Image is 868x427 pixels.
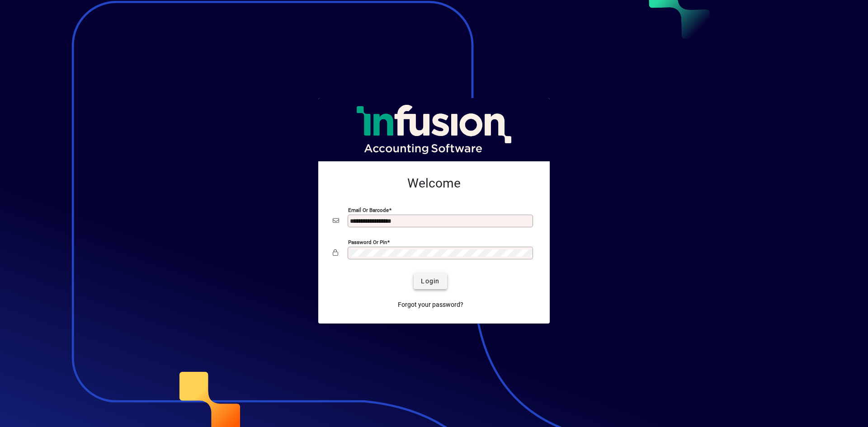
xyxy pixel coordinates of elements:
span: Forgot your password? [398,300,463,310]
span: Login [421,277,439,286]
button: Login [414,273,447,289]
a: Forgot your password? [394,296,467,313]
h2: Welcome [333,176,535,191]
mat-label: Password or Pin [348,239,387,245]
mat-label: Email or Barcode [348,207,389,213]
